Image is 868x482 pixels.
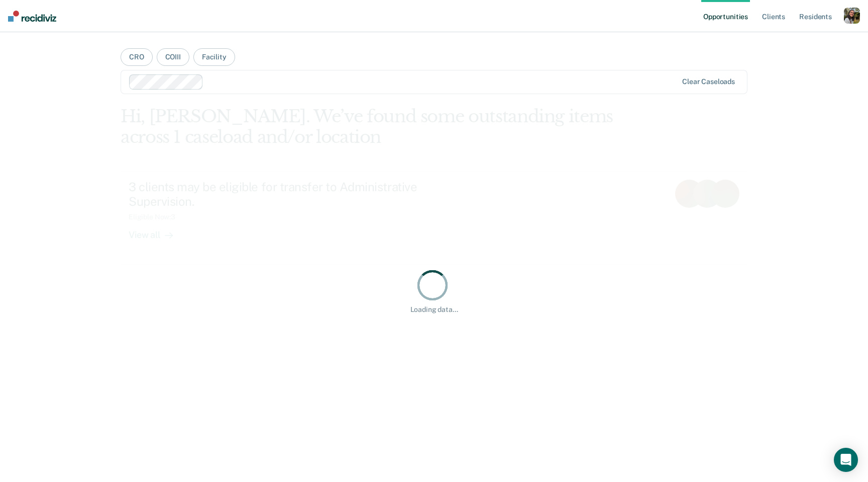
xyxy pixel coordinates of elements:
div: Loading data... [410,305,458,314]
button: Facility [193,48,235,66]
img: Recidiviz [8,11,56,22]
div: Open Intercom Messenger [834,448,858,472]
button: CRO [121,48,153,66]
button: COIII [157,48,189,66]
div: Clear caseloads [682,77,735,86]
